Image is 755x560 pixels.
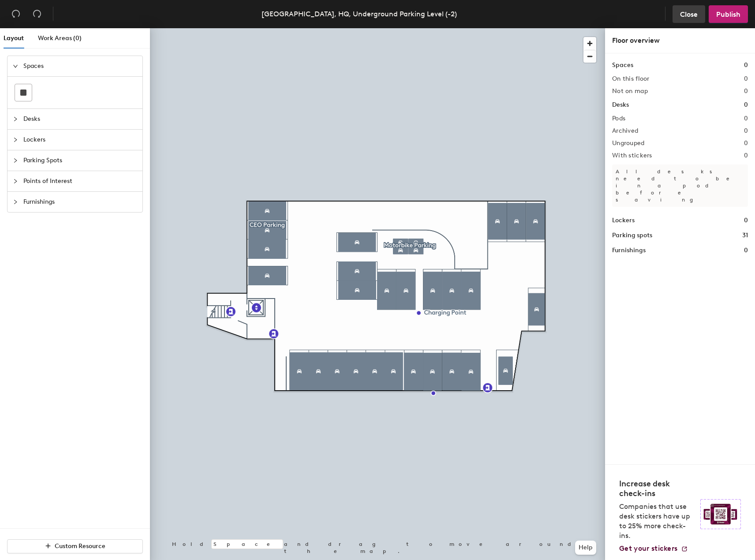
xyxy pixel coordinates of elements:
[744,152,748,159] h2: 0
[612,231,652,240] h1: Parking spots
[612,35,748,46] div: Floor overview
[744,115,748,122] h2: 0
[7,539,143,553] button: Custom Resource
[716,10,740,19] span: Publish
[612,75,650,82] h2: On this floor
[23,109,137,129] span: Desks
[23,56,137,76] span: Spaces
[612,115,625,122] h2: Pods
[13,179,18,184] span: collapsed
[619,544,677,553] span: Get your stickers
[575,541,596,555] button: Help
[13,63,18,69] span: expanded
[619,502,695,541] p: Companies that use desk stickers have up to 25% more check-ins.
[742,231,748,240] h1: 31
[612,88,648,95] h2: Not on map
[700,499,741,529] img: Sticker logo
[619,479,695,498] h4: Increase desk check-ins
[612,246,646,255] h1: Furnishings
[744,88,748,95] h2: 0
[709,5,748,23] button: Publish
[612,100,629,110] h1: Desks
[612,216,635,225] h1: Lockers
[680,10,698,19] span: Close
[744,216,748,225] h1: 0
[744,140,748,147] h2: 0
[619,544,688,553] a: Get your stickers
[23,130,137,150] span: Lockers
[673,5,705,23] button: Close
[13,199,18,205] span: collapsed
[13,158,18,163] span: collapsed
[262,8,457,19] div: [GEOGRAPHIC_DATA], HQ, Underground Parking Level (-2)
[612,127,638,134] h2: Archived
[612,140,645,147] h2: Ungrouped
[612,164,748,207] p: All desks need to be in a pod before saving
[23,192,137,212] span: Furnishings
[28,5,46,23] button: Redo (⌘ + ⇧ + Z)
[744,60,748,70] h1: 0
[7,5,25,23] button: Undo (⌘ + Z)
[744,127,748,134] h2: 0
[4,34,24,42] span: Layout
[38,34,82,42] span: Work Areas (0)
[23,171,137,191] span: Points of Interest
[744,100,748,110] h1: 0
[55,542,105,550] span: Custom Resource
[13,116,18,122] span: collapsed
[23,150,137,171] span: Parking Spots
[13,137,18,142] span: collapsed
[612,60,633,70] h1: Spaces
[744,246,748,255] h1: 0
[744,75,748,82] h2: 0
[612,152,652,159] h2: With stickers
